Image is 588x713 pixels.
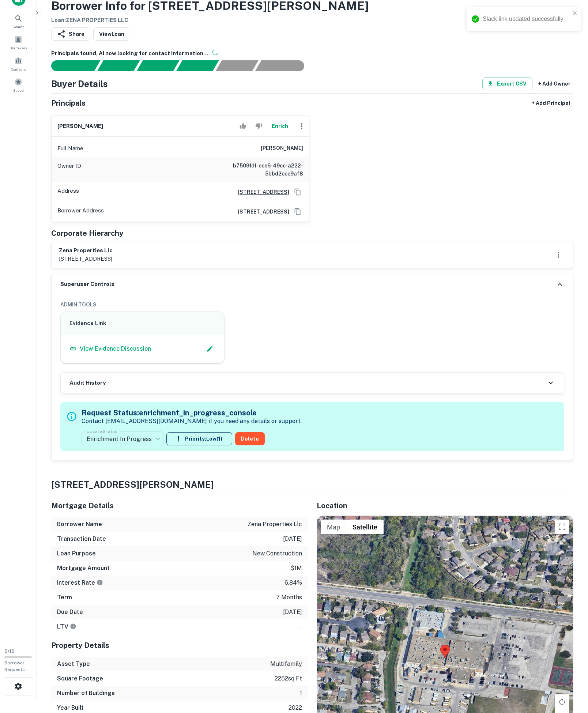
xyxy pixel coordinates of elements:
h6: [PERSON_NAME] [261,144,303,153]
p: Contact [EMAIL_ADDRESS][DOMAIN_NAME] if you need any details or support. [82,417,302,426]
div: Documents found, AI parsing details... [136,60,179,71]
h6: Due Date [57,608,83,616]
button: Show street map [321,520,346,534]
div: Sending borrower request to AI... [42,60,97,71]
div: Slack link updated successfully [483,15,570,23]
h6: Interest Rate [57,578,103,587]
span: Borrower Requests [4,660,25,672]
p: 2022 [289,703,302,712]
svg: The interest rates displayed on the website are for informational purposes only and may be report... [97,579,103,586]
p: - [300,622,302,631]
div: Enrichment In Progress [82,429,163,449]
h6: [PERSON_NAME] [57,122,103,131]
button: Delete [235,432,265,445]
p: 1 [300,689,302,698]
span: Borrowers [10,45,27,51]
h6: b75091d1-ece6-49cc-a222-5bbd2eee9af8 [215,162,303,178]
h5: Property Details [51,640,308,651]
h6: Principals found, AI now looking for contact information... [51,49,573,58]
p: multifamily [270,660,302,668]
p: 7 months [276,593,302,602]
button: Reject [252,119,265,133]
h6: Number of Buildings [57,689,115,698]
button: Export CSV [482,77,532,90]
h6: ADMIN TOOLS [60,301,564,309]
p: View Evidence Discussion [80,344,151,353]
h4: [STREET_ADDRESS][PERSON_NAME] [51,478,573,491]
button: Copy Address [292,186,303,197]
h6: Year Built [57,703,84,712]
h5: Location [317,500,573,511]
div: Your request is received and processing... [97,60,140,71]
h6: Asset Type [57,660,90,668]
label: Update Status [87,428,117,434]
h6: Mortgage Amount [57,564,110,573]
button: Accept [237,119,249,133]
h5: Corporate Hierarchy [51,228,123,239]
div: Principals found, AI now looking for contact information... [176,60,219,71]
h5: Principals [51,98,86,109]
h6: Evidence Link [69,319,215,328]
a: Search [2,11,34,31]
h6: Transaction Date [57,535,106,543]
h6: LTV [57,622,76,631]
p: 2252 sq ft [275,674,302,683]
button: Share [51,27,90,41]
button: Enrich [268,119,291,133]
button: Show satellite imagery [346,520,384,534]
p: Full Name [57,144,83,153]
h5: Request Status: enrichment_in_progress_console [82,407,302,418]
p: Address [57,186,79,197]
button: Rotate map clockwise [555,694,569,709]
p: [STREET_ADDRESS] [59,254,113,263]
p: Borrower Address [57,206,104,217]
iframe: Chat Widget [551,654,588,690]
h6: Audit History [69,379,106,387]
a: [STREET_ADDRESS] [232,188,289,196]
p: 6.84% [284,578,302,587]
div: AI fulfillment process complete. [255,60,313,71]
h6: zena properties llc [59,246,113,255]
h6: Superuser Controls [60,280,114,288]
span: Saved [13,87,24,93]
a: ViewLoan [93,27,130,41]
button: Priority:Low(1) [166,432,232,445]
a: View Evidence Discussion [69,344,151,353]
button: Toggle fullscreen view [555,520,569,534]
span: Contacts [11,66,26,72]
h6: Borrower Name [57,520,102,529]
span: Search [12,24,24,30]
button: Copy Address [292,206,303,217]
h6: Square Footage [57,674,103,683]
h4: Buyer Details [51,77,108,90]
p: zena properties llc [248,520,302,529]
h6: Loan Purpose [57,549,96,558]
h6: Term [57,593,72,602]
button: + Add Principal [529,97,573,110]
a: [STREET_ADDRESS] [232,208,289,216]
button: + Add Owner [535,77,573,90]
h6: Loan : ZENA PROPERTIES LLC [51,16,369,24]
p: new construction [252,549,302,558]
a: Borrowers [2,33,34,52]
a: Contacts [2,54,34,73]
h5: Mortgage Details [51,500,308,511]
p: [DATE] [283,608,302,616]
span: 0 / 10 [4,649,15,654]
p: Owner ID [57,162,81,178]
button: Edit Slack Link [204,343,215,354]
svg: LTVs displayed on the website are for informational purposes only and may be reported incorrectly... [70,623,76,630]
p: [DATE] [283,535,302,543]
p: $1m [291,564,302,573]
button: close [573,10,578,17]
a: Saved [2,75,34,95]
div: Principals found, still searching for contact information. This may take time... [215,60,258,71]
